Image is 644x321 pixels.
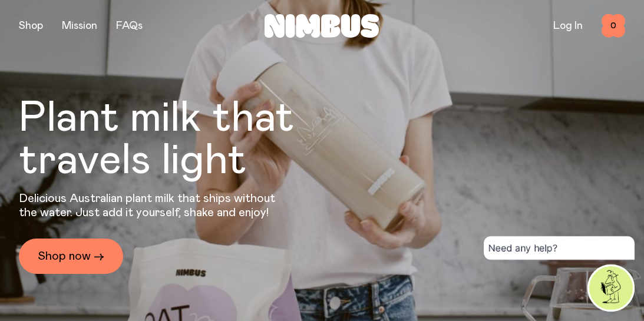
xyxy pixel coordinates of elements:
[484,236,635,260] div: Need any help?
[19,239,123,274] a: Shop now →
[19,191,283,220] p: Delicious Australian plant milk that ships without the water. Just add it yourself, shake and enjoy!
[589,266,633,310] img: agent
[62,21,97,31] a: Mission
[602,14,625,38] button: 0
[19,97,358,182] h1: Plant milk that travels light
[553,21,583,31] a: Log In
[116,21,143,31] a: FAQs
